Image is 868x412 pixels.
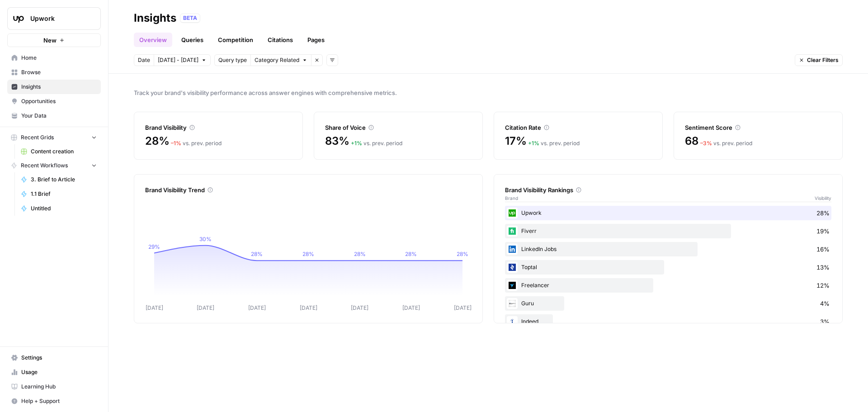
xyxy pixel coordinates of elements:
[134,88,843,97] span: Track your brand's visibility performance across answer engines with comprehensive metrics.
[505,206,831,220] div: Upwork
[405,251,417,257] tspan: 28%
[134,11,176,25] div: Insights
[507,208,518,218] img: izgcjcw16vhvh3rv54e10dgzsq95
[248,304,266,311] tspan: [DATE]
[505,314,831,329] div: Indeed
[700,139,752,147] div: vs. prev. period
[250,54,311,66] button: Category Related
[351,304,368,311] tspan: [DATE]
[21,83,97,91] span: Insights
[807,56,839,64] span: Clear Filters
[354,251,366,257] tspan: 28%
[816,281,830,290] span: 12%
[816,245,830,254] span: 16%
[197,304,214,311] tspan: [DATE]
[816,227,830,236] span: 19%
[180,14,200,23] div: BETA
[21,112,97,120] span: Your Data
[17,187,101,201] a: 1.1 Brief
[505,296,831,311] div: Guru
[7,109,101,123] a: Your Data
[21,354,97,362] span: Settings
[505,185,831,194] div: Brand Visibility Rankings
[7,51,101,65] a: Home
[351,139,402,147] div: vs. prev. period
[21,383,97,391] span: Learning Hub
[816,263,830,272] span: 13%
[7,80,101,94] a: Insights
[17,144,101,159] a: Content creation
[7,350,101,365] a: Settings
[351,140,362,147] span: + 1 %
[21,161,68,170] span: Recent Workflows
[528,140,539,147] span: + 1 %
[154,54,211,66] button: [DATE] - [DATE]
[10,10,27,27] img: Upwork Logo
[21,368,97,376] span: Usage
[300,304,317,311] tspan: [DATE]
[7,65,101,80] a: Browse
[685,134,698,148] span: 68
[457,251,468,257] tspan: 28%
[505,260,831,275] div: Toptal
[507,244,518,255] img: ohiio4oour1vdiyjjcsk00o6i5zn
[507,226,518,237] img: 14a90hzt8f9tfcw8laajhw520je1
[171,140,181,147] span: – 1 %
[7,33,101,47] button: New
[145,123,292,132] div: Brand Visibility
[7,94,101,109] a: Opportunities
[199,236,212,242] tspan: 30%
[302,33,330,47] a: Pages
[145,134,169,148] span: 28%
[7,131,101,144] button: Recent Grids
[507,262,518,273] img: 24044e8wzbznpudicnohzxqkt4fb
[138,56,150,64] span: Date
[212,33,259,47] a: Competition
[7,379,101,394] a: Learning Hub
[31,147,97,156] span: Content creation
[17,201,101,216] a: Untitled
[816,208,830,218] span: 28%
[31,190,97,198] span: 1.1 Brief
[505,123,651,132] div: Citation Rate
[325,123,472,132] div: Share of Voice
[171,139,222,147] div: vs. prev. period
[31,204,97,213] span: Untitled
[505,134,526,148] span: 17%
[402,304,420,311] tspan: [DATE]
[30,14,85,23] span: Upwork
[454,304,472,311] tspan: [DATE]
[146,304,163,311] tspan: [DATE]
[815,194,831,202] span: Visibility
[507,280,518,291] img: a9mur837mohu50bzw3stmy70eh87
[262,33,298,47] a: Citations
[820,317,830,326] span: 3%
[325,134,349,148] span: 83%
[505,224,831,238] div: Fiverr
[505,242,831,256] div: LinkedIn Jobs
[251,251,263,257] tspan: 28%
[218,56,247,64] span: Query type
[145,185,472,194] div: Brand Visibility Trend
[158,56,198,64] span: [DATE] - [DATE]
[176,33,209,47] a: Queries
[685,123,831,132] div: Sentiment Score
[21,97,97,105] span: Opportunities
[505,194,518,202] span: Brand
[31,175,97,184] span: 3. Brief to Article
[17,172,101,187] a: 3. Brief to Article
[7,394,101,408] button: Help + Support
[820,299,830,308] span: 4%
[795,54,843,66] button: Clear Filters
[7,365,101,379] a: Usage
[21,54,97,62] span: Home
[43,36,57,45] span: New
[134,33,172,47] a: Overview
[700,140,712,147] span: – 3 %
[21,397,97,405] span: Help + Support
[148,243,160,250] tspan: 29%
[507,316,518,327] img: nmc37jnk56l6yl7uuda1cwfqhkp9
[505,278,831,293] div: Freelancer
[255,56,299,64] span: Category Related
[21,68,97,76] span: Browse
